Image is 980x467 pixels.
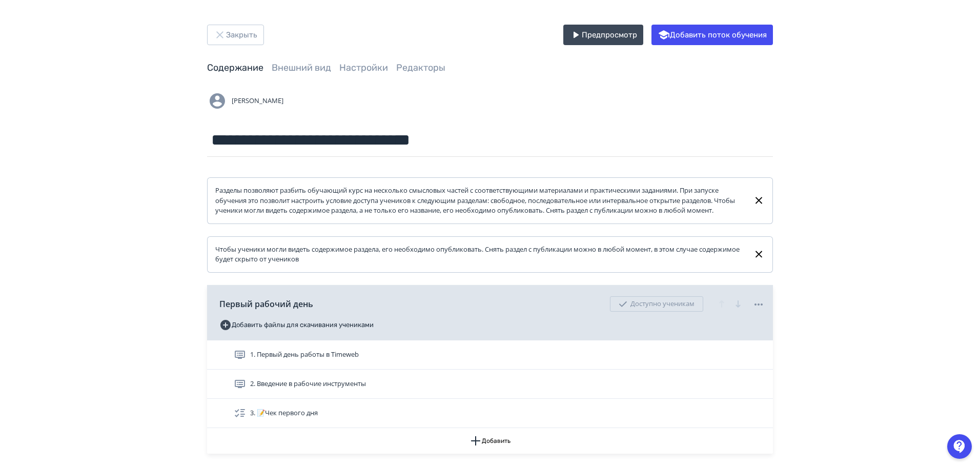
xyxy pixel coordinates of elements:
[396,62,445,73] a: Редакторы
[207,340,773,370] div: 1. Первый день работы в Timeweb
[250,408,318,418] span: 3. 📝Чек первого дня
[207,370,773,399] div: 2. Введение в рабочие инструменты
[250,350,359,360] span: 1. Первый день работы в Timeweb
[563,25,643,45] button: Предпросмотр
[215,245,745,265] div: Чтобы ученики могли видеть содержимое раздела, его необходимо опубликовать. Снять раздел с публик...
[272,62,331,73] a: Внешний вид
[219,298,313,310] span: Первый рабочий день
[610,296,703,312] div: Доступно ученикам
[339,62,388,73] a: Настройки
[207,428,773,454] button: Добавить
[207,399,773,428] div: 3. 📝Чек первого дня
[651,25,773,45] button: Добавить поток обучения
[207,62,263,73] a: Содержание
[207,25,264,45] button: Закрыть
[215,186,745,216] div: Разделы позволяют разбить обучающий курс на несколько смысловых частей с соответствующими материа...
[232,96,283,106] span: [PERSON_NAME]
[250,379,366,389] span: 2. Введение в рабочие инструменты
[219,317,374,333] button: Добавить файлы для скачивания учениками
